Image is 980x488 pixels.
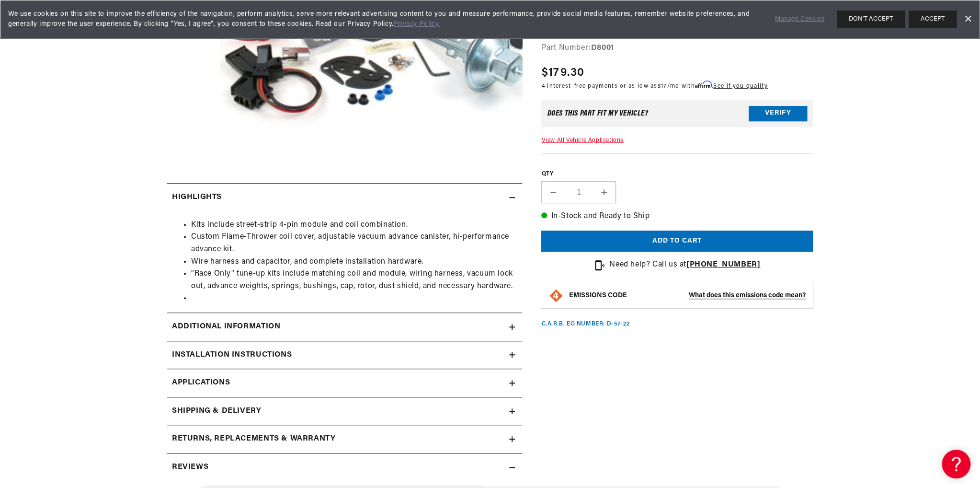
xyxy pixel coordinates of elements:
a: Manage Cookies [775,14,824,24]
p: C.A.R.B. EO Number: D-57-22 [541,320,630,328]
a: See if you qualify - Learn more about Affirm Financing (opens in modal) [713,83,767,89]
button: Verify [749,106,807,121]
span: $17 [658,83,667,89]
h2: Highlights [172,191,222,204]
a: Privacy Policy. [394,21,440,28]
span: We use cookies on this site to improve the efficiency of the navigation, perform analytics, serve... [8,9,762,29]
li: "Race Only" tune-up kits include matching coil and module, wiring harness, vacuum lock out, advan... [191,268,517,292]
h2: Returns, Replacements & Warranty [172,433,335,445]
a: Dismiss Banner [960,12,975,26]
button: Add to cart [541,231,813,252]
button: EMISSIONS CODEWhat does this emissions code mean? [569,291,806,300]
summary: Shipping & Delivery [167,397,522,425]
p: Need help? Call us at [609,259,760,271]
summary: Returns, Replacements & Warranty [167,425,522,453]
h2: Additional Information [172,321,280,333]
div: Does This part fit My vehicle? [547,110,648,117]
span: Affirm [695,81,712,88]
button: DON'T ACCEPT [837,11,905,28]
summary: Additional Information [167,313,522,341]
p: 4 interest-free payments or as low as /mo with . [541,81,767,91]
strong: What does this emissions code mean? [689,292,806,299]
summary: Reviews [167,453,522,481]
a: [PHONE_NUMBER] [686,261,760,268]
p: In-Stock and Ready to Ship [541,210,813,223]
img: Emissions code [548,288,564,303]
summary: Highlights [167,184,522,211]
strong: EMISSIONS CODE [569,292,627,299]
a: View All Vehicle Applications [541,138,623,143]
strong: D8001 [591,45,614,52]
label: QTY [541,171,813,179]
summary: Installation instructions [167,341,522,369]
h2: Installation instructions [172,349,292,361]
li: Kits include street-strip 4-pin module and coil combination. [191,219,517,232]
li: Custom Flame-Thrower coil cover, adjustable vacuum advance canister, hi-performance advance kit. [191,231,517,256]
span: $179.30 [541,64,584,81]
button: ACCEPT [909,11,957,28]
h2: Shipping & Delivery [172,405,261,418]
li: Wire harness and capacitor, and complete installation hardware. [191,256,517,268]
a: Applications [167,369,522,397]
span: Applications [172,377,230,389]
h2: Reviews [172,461,208,474]
div: Part Number: [541,43,813,55]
